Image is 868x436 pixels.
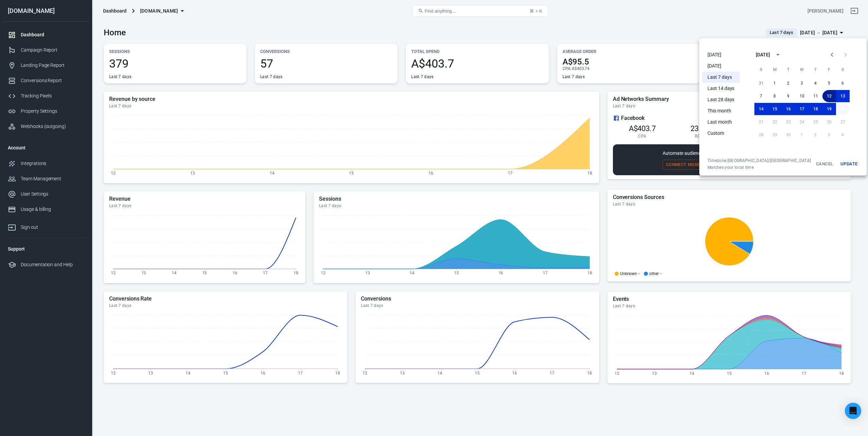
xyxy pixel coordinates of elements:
[809,90,822,102] button: 11
[702,94,740,105] li: Last 28 days
[707,165,811,170] span: Matches your local time
[702,60,740,72] li: [DATE]
[836,77,850,89] button: 6
[814,158,835,170] button: Cancel
[796,63,808,76] span: Wednesday
[756,51,770,58] div: [DATE]
[754,77,768,89] button: 31
[795,90,809,102] button: 10
[782,103,795,115] button: 16
[707,158,811,163] div: Timezone: [GEOGRAPHIC_DATA]/[GEOGRAPHIC_DATA]
[809,63,822,76] span: Thursday
[795,77,809,89] button: 3
[782,63,795,76] span: Tuesday
[822,77,836,89] button: 5
[782,77,795,89] button: 2
[754,103,768,115] button: 14
[702,116,740,128] li: Last month
[836,90,850,102] button: 13
[769,63,781,76] span: Monday
[837,63,849,76] span: Saturday
[838,158,860,170] button: Update
[772,49,784,60] button: calendar view is open, switch to year view
[822,103,836,115] button: 19
[754,90,768,102] button: 7
[768,90,782,102] button: 8
[809,103,822,115] button: 18
[809,77,822,89] button: 4
[768,103,782,115] button: 15
[702,105,740,116] li: This month
[755,63,767,76] span: Sunday
[822,90,836,102] button: 12
[702,72,740,83] li: Last 7 days
[825,48,839,61] button: Previous month
[845,403,861,419] div: Open Intercom Messenger
[836,103,850,115] button: 20
[823,63,835,76] span: Friday
[702,49,740,60] li: [DATE]
[768,77,782,89] button: 1
[702,128,740,139] li: Custom
[782,90,795,102] button: 9
[795,103,809,115] button: 17
[702,83,740,94] li: Last 14 days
